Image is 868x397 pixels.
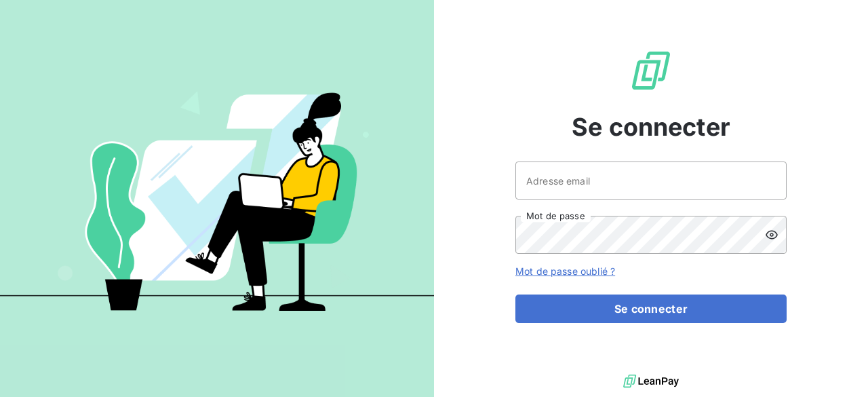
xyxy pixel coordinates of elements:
input: placeholder [515,162,787,200]
a: Mot de passe oublié ? [515,265,615,277]
button: Se connecter [515,295,787,323]
img: logo [623,371,679,392]
span: Se connecter [572,109,730,145]
img: Logo LeanPay [629,49,673,92]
